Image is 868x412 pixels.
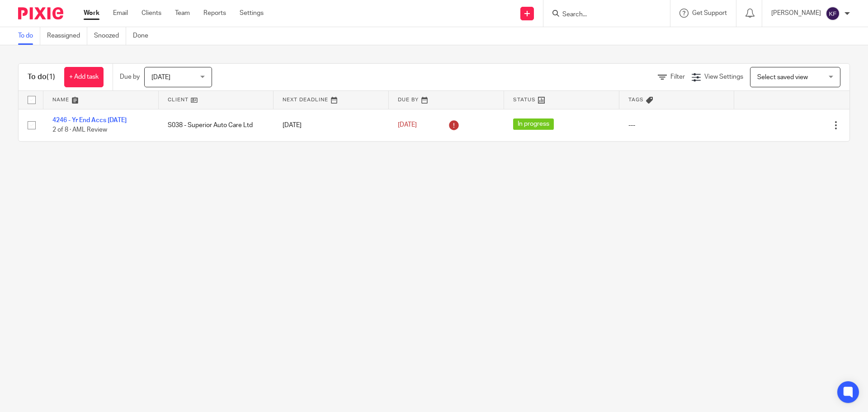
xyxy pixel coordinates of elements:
[47,73,55,81] span: (1)
[52,117,127,123] a: 4246 - Yr End Accs [DATE]
[240,9,264,18] a: Settings
[64,67,104,87] a: + Add task
[628,121,726,130] div: ---
[151,74,170,81] span: [DATE]
[159,109,274,141] td: S038 - Superior Auto Care Ltd
[142,9,161,18] a: Clients
[52,127,107,133] span: 2 of 8 · AML Review
[704,74,743,80] span: View Settings
[133,27,155,45] a: Done
[692,10,727,16] span: Get Support
[398,122,417,128] span: [DATE]
[84,9,99,18] a: Work
[18,7,63,19] img: Pixie
[274,109,389,141] td: [DATE]
[203,9,226,18] a: Reports
[113,9,128,18] a: Email
[628,97,644,102] span: Tags
[120,72,140,81] p: Due by
[175,9,190,18] a: Team
[47,27,87,45] a: Reassigned
[18,27,40,45] a: To do
[670,74,685,80] span: Filter
[28,72,55,82] h1: To do
[771,9,821,18] p: [PERSON_NAME]
[94,27,126,45] a: Snoozed
[561,11,643,19] input: Search
[826,6,840,21] img: svg%3E
[513,118,554,130] span: In progress
[757,74,808,81] span: Select saved view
